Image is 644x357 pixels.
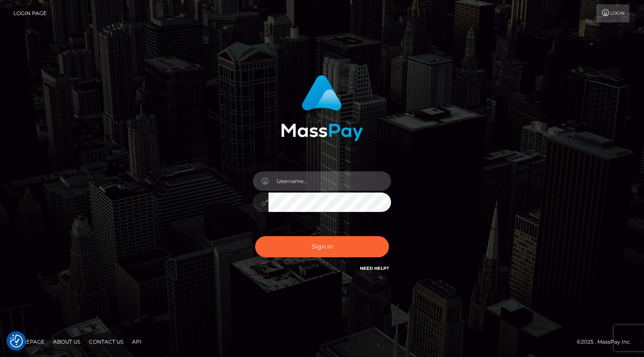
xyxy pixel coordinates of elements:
[577,337,638,347] div: © 2025 , MassPay Inc.
[129,335,145,348] a: API
[597,4,629,22] a: Login
[281,75,363,141] img: MassPay Login
[13,4,47,22] a: Login Page
[85,335,127,348] a: Contact Us
[50,335,84,348] a: About Us
[360,265,389,271] a: Need Help?
[255,236,389,257] button: Sign in
[10,335,23,348] img: Revisit consent button
[268,171,391,191] input: Username...
[10,335,23,348] button: Consent Preferences
[9,335,48,348] a: Homepage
